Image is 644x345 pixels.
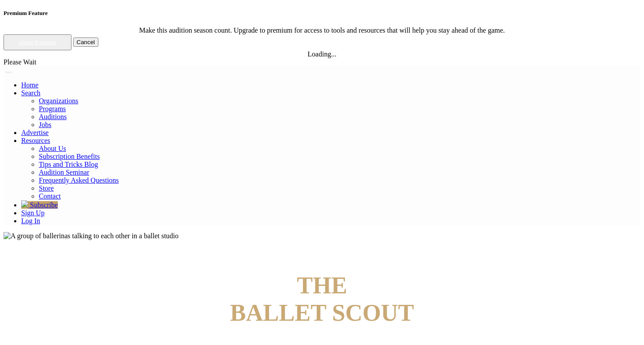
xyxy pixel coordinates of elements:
[39,192,61,200] a: Contact
[21,217,40,225] a: Log In
[21,200,28,207] img: gem.svg
[4,10,640,17] h5: Premium Feature
[39,121,51,128] a: Jobs
[21,97,640,129] ul: Resources
[21,81,38,89] a: Home
[39,184,54,192] a: Store
[39,161,98,168] a: Tips and Tricks Blog
[21,209,45,217] a: Sign Up
[4,232,179,240] img: A group of ballerinas talking to each other in a ballet studio
[4,26,640,34] div: Make this audition season count. Upgrade to premium for access to tools and resources that will h...
[21,201,58,209] a: Subscribe
[39,97,78,105] a: Organizations
[5,71,12,73] button: Toggle navigation
[307,50,336,58] span: Loading...
[39,176,119,184] a: Frequently Asked Questions
[39,105,66,112] a: Programs
[39,145,66,152] a: About Us
[39,113,67,120] a: Auditions
[19,39,56,45] a: About Premium
[39,169,89,176] a: Audition Seminar
[30,201,58,209] span: Subscribe
[73,37,99,47] button: Cancel
[297,272,347,299] span: THE
[4,272,640,326] h4: BALLET SCOUT
[4,58,640,66] div: Please Wait
[21,89,41,97] a: Search
[39,153,100,160] a: Subscription Benefits
[21,145,640,200] ul: Resources
[21,129,49,136] a: Advertise
[21,137,50,144] a: Resources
